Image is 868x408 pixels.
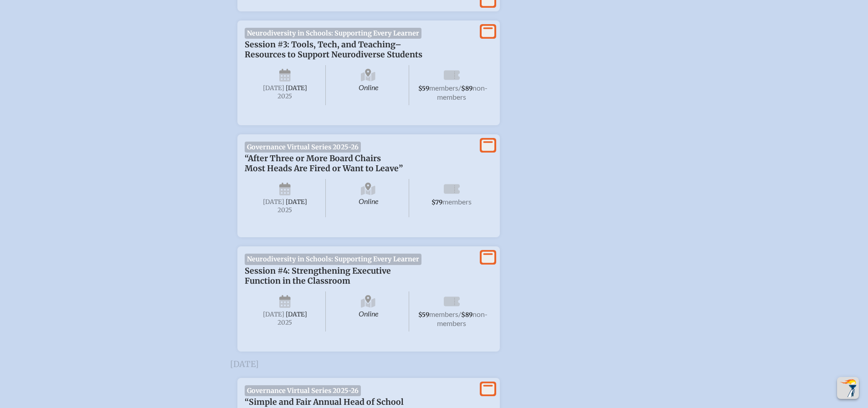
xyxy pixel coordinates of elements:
[245,254,422,265] span: Neurodiversity in Schools: Supporting Every Learner
[230,360,638,369] h3: [DATE]
[458,83,461,92] span: /
[245,266,391,286] span: Session #4: Strengthening Executive Function in the Classroom
[839,379,857,397] img: To the top
[418,311,429,319] span: $59
[461,85,473,92] span: $89
[429,83,458,92] span: members
[245,142,361,153] span: Governance Virtual Series 2025-26
[252,207,318,214] span: 2025
[437,310,488,327] span: non-members
[442,197,472,206] span: members
[245,28,422,39] span: Neurodiversity in Schools: Supporting Every Learner
[328,291,409,331] span: Online
[431,199,442,206] span: $79
[328,179,409,217] span: Online
[263,198,284,206] span: [DATE]
[418,85,429,92] span: $59
[252,319,318,326] span: 2025
[837,377,859,399] button: Scroll Top
[461,311,473,319] span: $89
[245,153,403,173] span: “After Three or More Board Chairs Most Heads Are Fired or Want to Leave”
[286,198,307,206] span: [DATE]
[286,84,307,92] span: [DATE]
[429,310,458,318] span: members
[245,385,361,396] span: Governance Virtual Series 2025-26
[286,311,307,318] span: [DATE]
[328,65,409,105] span: Online
[458,310,461,318] span: /
[437,83,488,101] span: non-members
[263,84,284,92] span: [DATE]
[245,40,422,60] span: Session #3: Tools, Tech, and Teaching–Resources to Support Neurodiverse Students
[252,93,318,100] span: 2025
[263,311,284,318] span: [DATE]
